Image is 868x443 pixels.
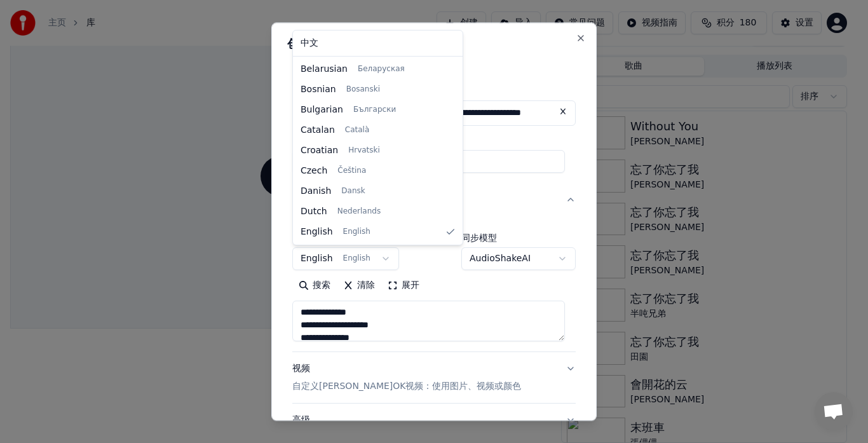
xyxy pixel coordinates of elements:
span: Bosnian [301,83,336,96]
span: Hrvatski [348,146,380,156]
span: Dutch [301,205,327,218]
span: Български [353,105,396,115]
span: 中文 [301,37,318,50]
span: Bulgarian [301,104,343,116]
span: Čeština [337,166,366,176]
span: Danish [301,185,331,198]
span: English [301,226,333,238]
span: Català [345,125,369,135]
span: Беларуская [358,64,405,74]
span: Belarusian [301,63,348,76]
span: English [343,227,370,237]
span: Croatian [301,144,338,157]
span: Nederlands [337,207,381,217]
span: Catalan [301,124,335,137]
span: Dansk [341,186,365,196]
span: Czech [301,165,327,177]
span: Bosanski [346,85,380,95]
